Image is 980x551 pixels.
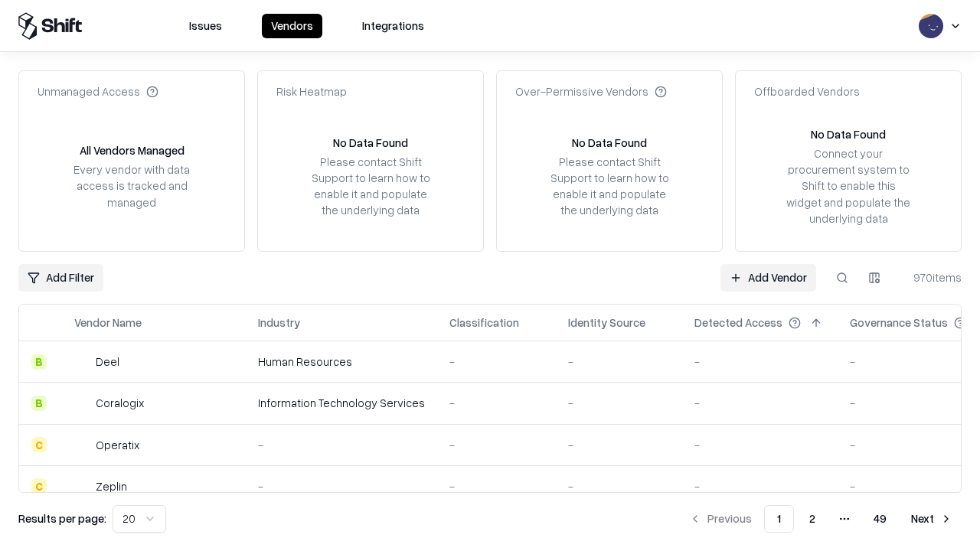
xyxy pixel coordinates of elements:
[180,14,231,38] button: Issues
[31,437,47,452] div: C
[68,161,195,210] div: Every vendor with data access is tracked and managed
[258,315,300,331] div: Industry
[449,478,544,494] div: -
[694,354,825,370] div: -
[811,126,886,142] div: No Data Found
[74,315,142,331] div: Vendor Name
[694,437,825,453] div: -
[31,354,47,370] div: B
[18,510,106,527] p: Results per page:
[276,83,347,99] div: Risk Heatmap
[680,505,962,533] nav: pagination
[764,505,794,533] button: 1
[96,478,127,494] div: Zeplin
[307,154,434,219] div: Please contact Shift Support to learn how to enable it and populate the underlying data
[900,269,962,285] div: 970 items
[797,505,828,533] button: 2
[449,354,544,370] div: -
[31,396,47,411] div: B
[568,354,670,370] div: -
[258,437,425,453] div: -
[96,354,119,370] div: Deel
[80,142,185,158] div: All Vendors Managed
[449,395,544,411] div: -
[694,315,782,331] div: Detected Access
[74,478,90,494] img: Zeplin
[568,437,670,453] div: -
[258,395,425,411] div: Information Technology Services
[694,478,825,494] div: -
[754,83,860,99] div: Offboarded Vendors
[902,505,962,533] button: Next
[74,396,90,411] img: Coralogix
[38,83,158,99] div: Unmanaged Access
[18,264,103,292] button: Add Filter
[74,354,90,370] img: Deel
[262,14,322,38] button: Vendors
[31,478,47,494] div: C
[568,395,670,411] div: -
[353,14,433,38] button: Integrations
[572,135,647,151] div: No Data Found
[546,154,673,219] div: Please contact Shift Support to learn how to enable it and populate the underlying data
[96,437,139,453] div: Operatix
[449,315,519,331] div: Classification
[258,478,425,494] div: -
[333,135,408,151] div: No Data Found
[258,354,425,370] div: Human Resources
[96,395,144,411] div: Coralogix
[861,505,899,533] button: 49
[74,437,90,452] img: Operatix
[720,264,816,292] a: Add Vendor
[694,395,825,411] div: -
[515,83,667,99] div: Over-Permissive Vendors
[850,315,948,331] div: Governance Status
[568,478,670,494] div: -
[449,437,544,453] div: -
[568,315,645,331] div: Identity Source
[785,145,912,227] div: Connect your procurement system to Shift to enable this widget and populate the underlying data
